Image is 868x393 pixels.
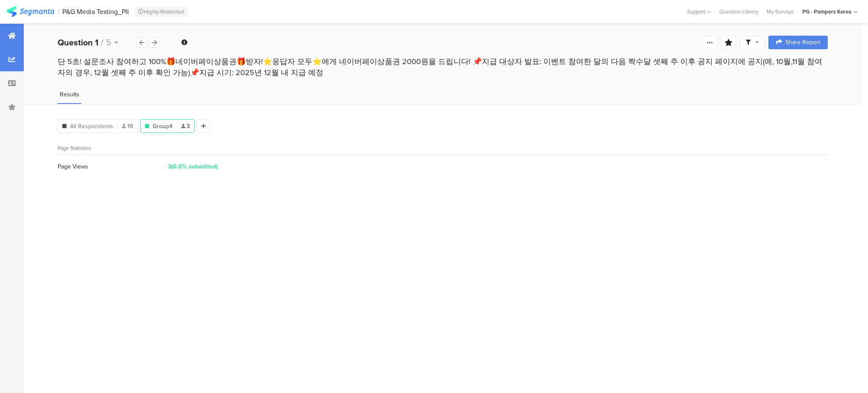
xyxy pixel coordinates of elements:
[687,5,711,18] div: Support
[101,36,103,49] span: /
[60,90,79,99] span: Results
[58,141,828,155] div: Page Statistics
[181,122,190,131] span: 3
[135,7,188,17] div: Highly Restricted
[159,162,218,171] div: 3
[153,122,172,131] span: Group4
[171,162,218,171] span: (0.0% submitted)
[58,56,828,78] div: 단 5초! 설문조사 참여하고 100%🎁네이버페이상품권🎁받자!⭐응답자 모두⭐에게 네이버페이상품권 2000원을 드립니다! 📌지급 대상자 발표: 이벤트 참여한 달의 다음 짝수달 셋...
[58,162,159,171] div: Page Views
[58,7,59,17] div: |
[62,8,129,16] div: P&G Media Testing_PII
[715,8,762,16] a: Question Library
[6,6,54,17] img: segmanta logo
[58,36,98,49] b: Question 1
[785,39,820,45] span: Share Report
[70,122,113,131] span: All Respondents
[106,36,111,49] span: 5
[802,8,851,16] div: PG - Pampers Korea
[762,8,798,16] a: My Surveys
[122,122,134,131] span: 16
